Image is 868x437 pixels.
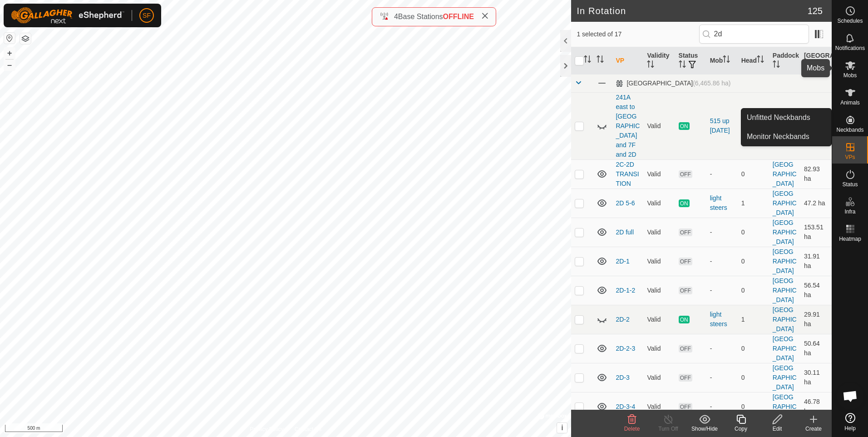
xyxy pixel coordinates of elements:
td: Valid [643,92,675,159]
td: Valid [643,218,675,247]
span: ON [679,122,690,130]
div: light steers [710,194,734,213]
td: Valid [643,276,675,305]
span: ON [679,316,690,323]
td: 82.93 ha [800,159,832,189]
th: Mob [706,47,738,74]
div: - [710,344,734,353]
a: Help [832,409,868,435]
div: [GEOGRAPHIC_DATA] [616,79,730,87]
td: 0 [738,363,769,392]
td: 0 [738,392,769,421]
span: Schedules [837,18,863,24]
th: [GEOGRAPHIC_DATA] Area [800,47,832,74]
span: (6,465.86 ha) [693,79,730,87]
th: Status [675,47,706,74]
a: 2D-1-2 [616,287,635,294]
li: Unfitted Neckbands [741,109,831,127]
td: 46.78 ha [800,392,832,421]
div: Edit [759,425,795,433]
a: 2C-2D TRANSITION [616,161,639,187]
span: OFF [679,258,692,265]
td: Valid [643,305,675,334]
button: Reset Map [4,33,15,44]
span: OFFLINE [443,13,474,20]
a: [GEOGRAPHIC_DATA] [773,277,797,303]
span: 1 selected of 17 [577,30,699,39]
td: 0 [738,334,769,363]
span: OFF [679,403,692,411]
td: Valid [643,189,675,218]
a: 2D 5-6 [616,199,635,207]
span: Infra [844,209,855,214]
th: Validity [643,47,675,74]
span: 125 [808,4,823,18]
span: SF [143,11,151,20]
div: Turn Off [650,425,686,433]
span: Mobs [843,73,857,78]
li: Monitor Neckbands [741,128,831,146]
a: [GEOGRAPHIC_DATA] [773,335,797,362]
td: 1 [738,92,769,159]
td: 56.54 ha [800,276,832,305]
p-sorticon: Activate to sort [757,57,764,64]
a: Contact Us [295,425,321,433]
td: 1 [738,189,769,218]
span: Help [844,426,856,431]
a: [GEOGRAPHIC_DATA] [773,248,797,274]
a: [GEOGRAPHIC_DATA] [773,306,797,333]
span: Heatmap [839,236,861,242]
p-sorticon: Activate to sort [647,62,654,69]
p-sorticon: Activate to sort [773,62,780,69]
div: - [710,228,734,237]
div: Create [795,425,832,433]
input: Search (S) [699,25,809,44]
p-sorticon: Activate to sort [818,62,825,69]
a: 2D-2 [616,316,629,323]
span: Status [842,182,858,187]
td: 47.2 ha [800,189,832,218]
div: light steers [710,310,734,329]
td: Valid [643,334,675,363]
span: VPs [845,154,855,160]
a: Privacy Policy [250,425,284,433]
p-sorticon: Activate to sort [723,57,730,64]
td: 50.64 ha [800,334,832,363]
div: - [710,257,734,266]
a: 241A east to [GEOGRAPHIC_DATA] and 7F and 2D [616,94,640,158]
td: Valid [643,247,675,276]
div: Open chat [837,382,864,410]
button: Map Layers [20,33,31,44]
span: ON [679,199,690,207]
p-sorticon: Activate to sort [679,62,686,69]
a: 2D-1 [616,258,629,265]
span: Monitor Neckbands [747,131,809,142]
td: 153.51 ha [800,218,832,247]
span: Delete [624,426,640,432]
td: 30.11 ha [800,363,832,392]
th: VP [612,47,643,74]
h2: In Rotation [577,5,807,16]
p-sorticon: Activate to sort [597,57,604,64]
div: Copy [723,425,759,433]
a: 2D-2-3 [616,345,635,352]
td: 1 [738,305,769,334]
span: OFF [679,170,692,178]
a: [GEOGRAPHIC_DATA] [773,219,797,245]
span: 4 [394,13,398,20]
div: 515 up [DATE] [710,116,734,135]
div: - [710,169,734,179]
td: 31.91 ha [800,247,832,276]
a: [GEOGRAPHIC_DATA] [773,161,797,187]
a: 2D full [616,228,634,236]
span: OFF [679,345,692,353]
td: 0 [738,247,769,276]
th: Head [738,47,769,74]
img: Gallagher Logo [11,7,124,24]
td: 29.91 ha [800,305,832,334]
span: Neckbands [836,127,863,133]
div: - [710,373,734,382]
td: 873.79 ha [800,92,832,159]
span: OFF [679,287,692,294]
p-sorticon: Activate to sort [584,57,591,64]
